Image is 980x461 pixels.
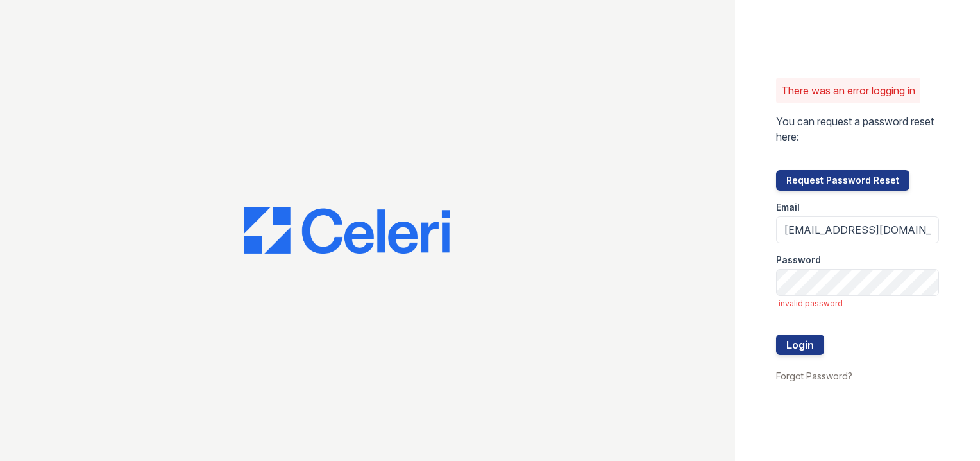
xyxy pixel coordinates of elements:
label: Email [776,201,800,214]
p: You can request a password reset here: [776,114,939,144]
p: There was an error logging in [781,83,915,98]
img: CE_Logo_Blue-a8612792a0a2168367f1c8372b55b34899dd931a85d93a1a3d3e32e68fde9ad4.png [244,207,450,254]
a: Forgot Password? [776,370,852,381]
button: Login [776,335,824,355]
button: Request Password Reset [776,170,909,191]
label: Password [776,254,821,266]
span: invalid password [779,299,939,309]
